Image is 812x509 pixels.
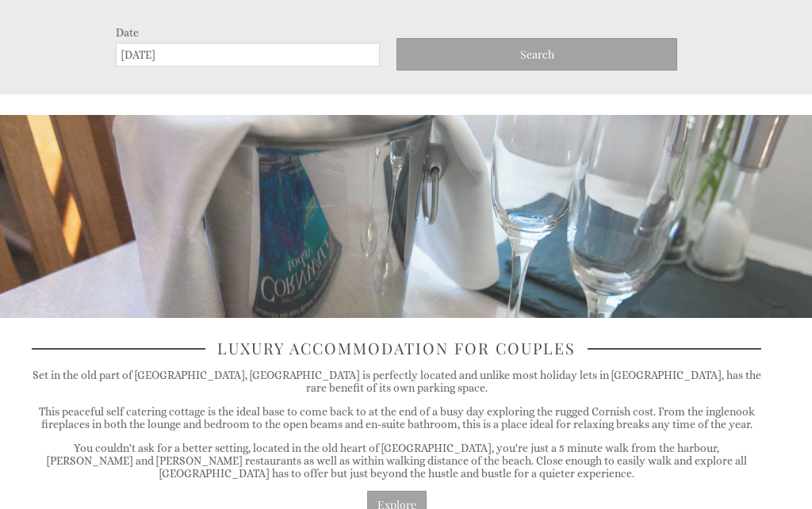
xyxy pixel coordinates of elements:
label: Date [116,26,380,39]
input: Arrival Date [116,43,380,67]
p: Set in the old part of [GEOGRAPHIC_DATA], [GEOGRAPHIC_DATA] is perfectly located and unlike most ... [32,369,761,394]
span: Search [520,47,554,62]
p: This peaceful self catering cottage is the ideal base to come back to at the end of a busy day ex... [32,405,761,431]
button: Search [396,38,677,71]
span: Luxury accommodation for couples [205,338,588,358]
p: You couldn't ask for a better setting, located in the old heart of [GEOGRAPHIC_DATA], you're just... [32,442,761,480]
